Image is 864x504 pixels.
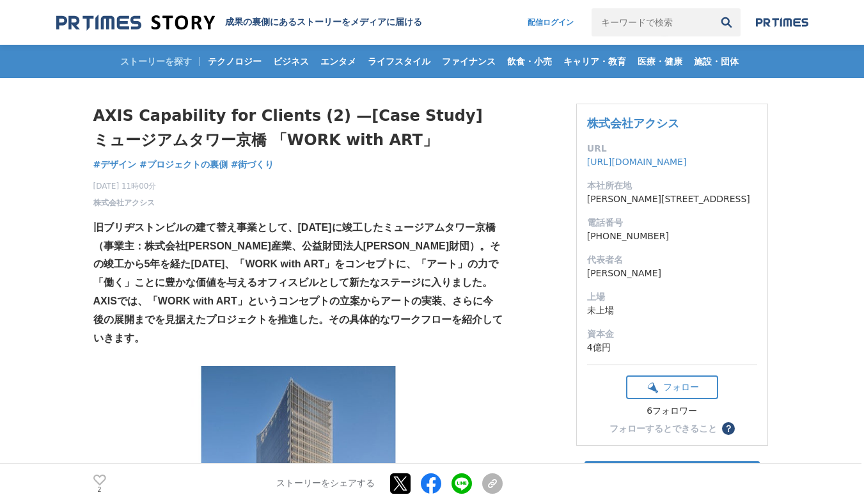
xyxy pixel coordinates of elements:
dd: [PERSON_NAME][STREET_ADDRESS] [587,193,757,206]
button: フォロー [626,375,718,399]
span: 医療・健康 [632,56,687,67]
a: 医療・健康 [632,45,687,78]
a: キャリア・教育 [558,45,631,78]
strong: 旧ブリヂストンビルの建て替え事業として、[DATE]に竣工したミュージアムタワー京橋（事業主：株式会社[PERSON_NAME]産業、公益財団法人[PERSON_NAME]財団）。その竣工から5... [93,222,500,288]
a: 飲食・小売 [502,45,557,78]
a: 株式会社アクシス [587,116,679,130]
strong: AXISでは、「WORK with ART」というコンセプトの立案からアートの実装、さらに今後の展開までを見据えたプロジェクトを推進した。その具体的なワークフローを紹介していきます。 [93,295,503,343]
dt: URL [587,142,757,155]
span: #街づくり [231,159,274,170]
a: #デザイン [93,158,137,171]
a: エンタメ [315,45,361,78]
a: #プロジェクトの裏側 [139,158,228,171]
dt: 資本金 [587,327,757,341]
a: テクノロジー [203,45,267,78]
span: キャリア・教育 [558,56,631,67]
span: ファイナンス [437,56,501,67]
h1: AXIS Capability for Clients (2) —[Case Study] ミュージアムタワー京橋 「WORK with ART」 [93,104,503,153]
dt: 本社所在地 [587,179,757,193]
span: エンタメ [315,56,361,67]
dt: 上場 [587,290,757,304]
dt: 電話番号 [587,216,757,230]
span: [DATE] 11時00分 [93,180,157,192]
span: ？ [724,424,733,433]
a: ライフスタイル [363,45,436,78]
a: ストーリー素材ダウンロード [585,461,760,488]
a: #街づくり [231,158,274,171]
p: ストーリーをシェアする [276,478,375,490]
div: 6フォロワー [626,406,718,417]
dt: 代表者名 [587,253,757,267]
img: 成果の裏側にあるストーリーをメディアに届ける [56,14,215,31]
img: prtimes [756,17,808,28]
a: 株式会社アクシス [93,197,155,209]
dd: [PERSON_NAME] [587,267,757,280]
span: ビジネス [268,56,314,67]
a: 施設・団体 [689,45,744,78]
a: [URL][DOMAIN_NAME] [587,157,687,167]
span: 飲食・小売 [502,56,557,67]
a: 成果の裏側にあるストーリーをメディアに届ける 成果の裏側にあるストーリーをメディアに届ける [56,14,422,31]
h2: 成果の裏側にあるストーリーをメディアに届ける [225,17,422,28]
a: ファイナンス [437,45,501,78]
a: ビジネス [268,45,314,78]
dd: [PHONE_NUMBER] [587,230,757,243]
p: 2 [93,487,106,493]
div: フォローするとできること [609,424,717,433]
span: ライフスタイル [363,56,436,67]
input: キーワードで検索 [592,8,712,36]
dd: 未上場 [587,304,757,317]
dd: 4億円 [587,341,757,354]
button: ？ [722,422,735,435]
span: #プロジェクトの裏側 [139,159,228,170]
span: 施設・団体 [689,56,744,67]
span: #デザイン [93,159,137,170]
span: テクノロジー [203,56,267,67]
a: 配信ログイン [515,8,586,36]
button: 検索 [712,8,741,36]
